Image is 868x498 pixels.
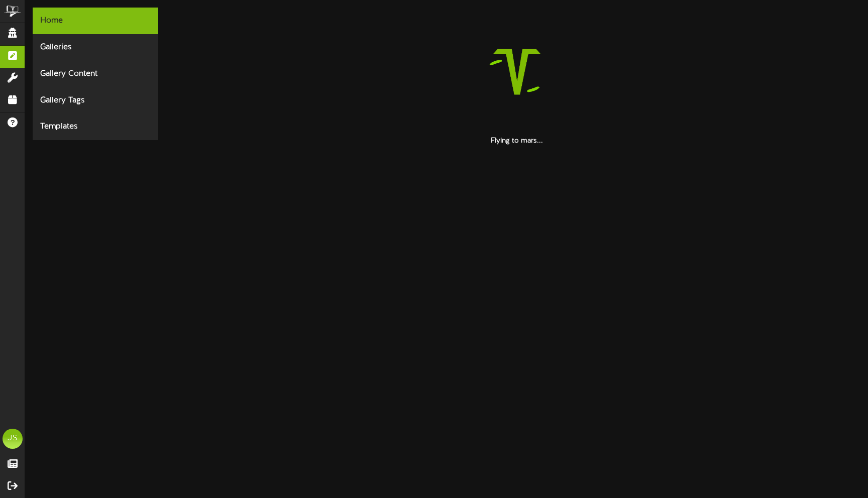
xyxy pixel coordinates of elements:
div: Gallery Tags [33,87,158,114]
img: loading-spinner-5.png [453,8,581,136]
div: Galleries [33,34,158,61]
div: Home [33,8,158,34]
div: JS [3,429,23,449]
div: Templates [33,113,158,140]
strong: Flying to mars... [491,137,543,145]
div: Gallery Content [33,61,158,87]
